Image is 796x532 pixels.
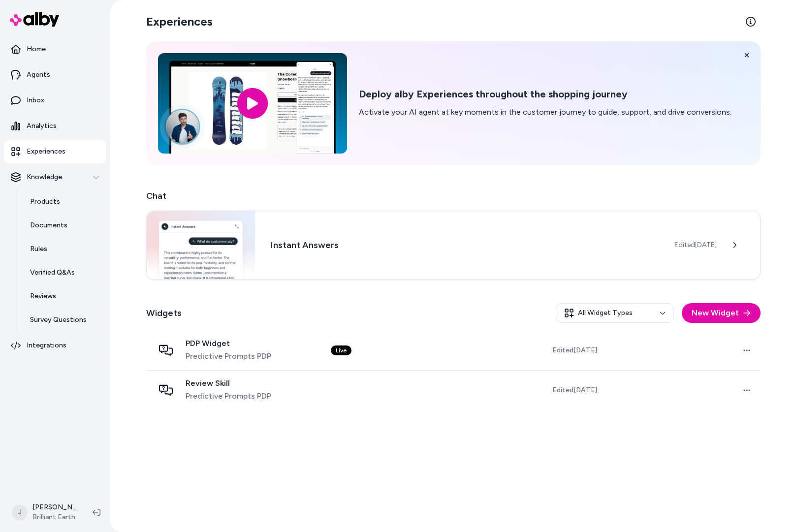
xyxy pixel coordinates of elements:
span: PDP Widget [186,339,271,348]
a: Inbox [4,89,106,112]
button: New Widget [682,303,761,323]
a: Home [4,37,106,61]
p: Rules [30,244,47,254]
img: Chat widget [147,211,255,279]
a: Rules [20,237,106,261]
p: Verified Q&As [30,268,75,278]
a: Reviews [20,284,106,308]
p: Activate your AI agent at key moments in the customer journey to guide, support, and drive conver... [359,106,732,118]
a: Experiences [4,140,106,163]
a: Products [20,190,106,214]
p: Experiences [27,147,65,156]
p: Home [27,44,46,54]
button: J[PERSON_NAME]Brilliant Earth [6,497,85,528]
span: Edited [DATE] [552,385,597,395]
a: Documents [20,214,106,237]
span: Predictive Prompts PDP [186,390,271,402]
a: Verified Q&As [20,261,106,284]
a: Agents [4,63,106,87]
p: Agents [27,70,50,80]
p: Reviews [30,291,56,301]
p: Inbox [27,95,44,105]
img: alby Logo [10,12,59,27]
span: Brilliant Earth [32,512,77,522]
p: [PERSON_NAME] [32,502,77,512]
h2: Widgets [146,306,182,320]
p: Documents [30,220,67,230]
p: Products [30,197,60,207]
a: Integrations [4,334,106,357]
a: Survey Questions [20,308,106,332]
div: Live [331,345,351,355]
span: Review Skill [186,378,271,388]
button: All Widget Types [556,303,674,323]
span: J [12,504,28,520]
a: Analytics [4,114,106,138]
span: Predictive Prompts PDP [186,350,271,362]
a: Chat widgetInstant AnswersEdited[DATE] [146,211,761,280]
h2: Experiences [146,14,213,30]
h3: Instant Answers [271,238,658,252]
span: Edited [DATE] [552,345,597,355]
h2: Chat [146,189,761,203]
p: Survey Questions [30,315,87,325]
h2: Deploy alby Experiences throughout the shopping journey [359,88,732,100]
p: Analytics [27,121,57,131]
button: Knowledge [4,165,106,189]
span: Edited [DATE] [674,240,717,250]
p: Integrations [27,341,66,350]
p: Knowledge [27,172,62,182]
